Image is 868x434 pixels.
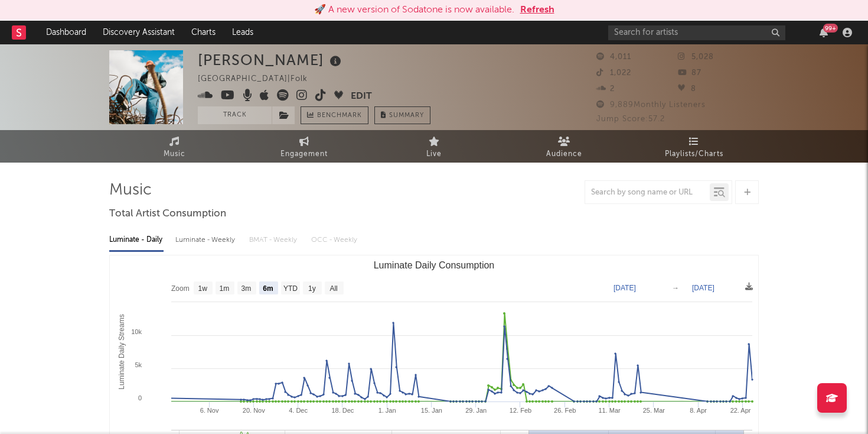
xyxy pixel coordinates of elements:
span: 8 [678,85,696,93]
span: Live [426,147,442,161]
span: Playlists/Charts [665,147,723,161]
button: Edit [351,89,372,104]
text: 1. Jan [378,407,396,414]
div: 🚀 A new version of Sodatone is now available. [314,3,514,17]
text: 12. Feb [510,407,531,414]
a: Dashboard [38,21,94,44]
input: Search by song name or URL [585,188,710,197]
span: Jump Score: 57.2 [596,115,665,123]
div: 99 + [823,24,838,33]
button: Refresh [520,3,554,17]
div: Luminate - Weekly [175,230,237,250]
text: 10k [131,328,142,335]
text: 18. Dec [331,407,354,414]
a: Audience [499,130,629,163]
text: [DATE] [692,284,714,292]
span: 9,889 Monthly Listeners [596,101,706,109]
text: → [672,284,679,292]
a: Benchmark [301,106,368,124]
text: 22. Apr [730,407,751,414]
text: 15. Jan [421,407,442,414]
a: Music [109,130,239,163]
span: Summary [389,112,424,119]
text: 6. Nov [200,407,219,414]
text: YTD [283,284,298,293]
div: Luminate - Daily [109,230,164,250]
span: Audience [546,147,582,161]
text: 3m [242,284,252,293]
div: [GEOGRAPHIC_DATA] | Folk [198,72,321,86]
text: 26. Feb [554,407,576,414]
a: Leads [224,21,262,44]
span: Music [164,147,185,161]
a: Playlists/Charts [629,130,759,163]
text: Luminate Daily Consumption [374,260,495,270]
text: 1m [220,284,230,293]
text: 11. Mar [598,407,621,414]
text: 6m [263,284,273,293]
text: [DATE] [614,284,636,292]
span: 5,028 [678,53,714,61]
a: Charts [183,21,224,44]
span: 2 [596,85,615,93]
button: Summary [374,106,430,124]
span: 87 [678,69,701,77]
a: Engagement [239,130,369,163]
a: Discovery Assistant [94,21,183,44]
span: 4,011 [596,53,631,61]
button: 99+ [820,28,828,37]
text: 8. Apr [690,407,707,414]
text: 1w [198,284,208,293]
button: Track [198,106,272,124]
text: 29. Jan [465,407,487,414]
text: Luminate Daily Streams [118,314,126,389]
text: 20. Nov [243,407,265,414]
text: 1y [308,284,316,293]
div: [PERSON_NAME] [198,50,344,70]
a: Live [369,130,499,163]
span: Benchmark [317,109,362,123]
text: 0 [138,394,142,401]
text: Zoom [171,284,190,293]
text: 5k [135,361,142,368]
text: 4. Dec [289,407,308,414]
input: Search for artists [608,25,785,40]
span: Engagement [280,147,328,161]
text: 25. Mar [643,407,665,414]
span: Total Artist Consumption [109,207,226,221]
text: All [329,284,337,293]
span: 1,022 [596,69,631,77]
